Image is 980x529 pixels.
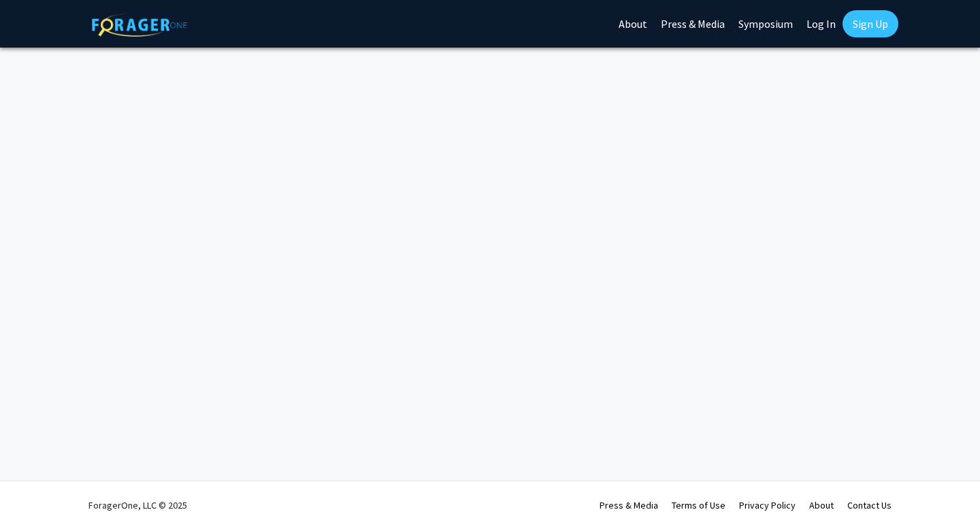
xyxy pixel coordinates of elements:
a: Sign Up [843,10,898,37]
a: Contact Us [847,499,892,511]
a: About [809,499,834,511]
a: Terms of Use [672,499,725,511]
a: Privacy Policy [739,499,796,511]
div: ForagerOne, LLC © 2025 [88,481,187,529]
a: Press & Media [600,499,658,511]
img: ForagerOne Logo [92,13,187,37]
